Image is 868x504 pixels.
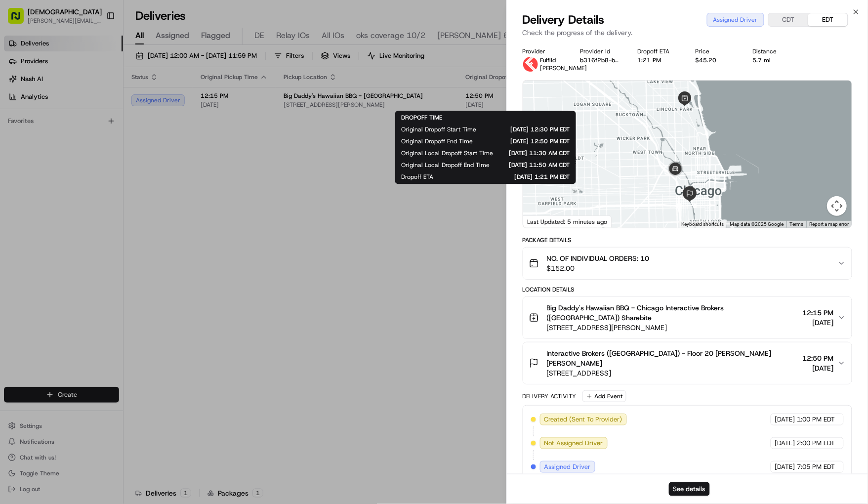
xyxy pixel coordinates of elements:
span: [DATE] 12:30 PM EDT [492,126,570,133]
span: [STREET_ADDRESS] [547,368,799,378]
div: Provider [523,47,565,55]
span: [STREET_ADDRESS][PERSON_NAME] [547,323,799,333]
span: 1:00 PM EDT [797,415,835,424]
span: Pylon [98,168,120,175]
div: Dropoff ETA [638,47,680,55]
span: Big Daddy's Hawaiian BBQ - Chicago Interactive Brokers ([GEOGRAPHIC_DATA]) Sharebite [547,303,799,323]
div: Package Details [523,236,852,244]
div: 💻 [83,144,91,152]
span: Assigned Driver [544,462,591,471]
span: [DATE] [775,462,795,471]
button: Start new chat [168,97,180,109]
span: Original Local Dropoff End Time [401,161,490,169]
button: CDT [769,13,808,26]
span: [DATE] [775,439,795,448]
button: Interactive Brokers ([GEOGRAPHIC_DATA]) - Floor 20 [PERSON_NAME] [PERSON_NAME][STREET_ADDRESS]12:... [523,342,852,384]
div: Price [695,47,737,55]
span: 12:50 PM [803,353,834,363]
span: Delivery Details [523,12,605,28]
div: We're available if you need us! [34,104,125,112]
div: 5.7 mi [753,56,795,64]
img: Nash [10,10,30,30]
img: profile_Fulflld_OnFleet_Thistle_SF.png [523,56,538,72]
span: [DATE] [775,415,795,424]
div: 📗 [10,144,18,152]
a: Report a map error [809,221,849,227]
span: Original Local Dropoff Start Time [401,149,493,157]
span: NO. OF INDIVIDUAL ORDERS: 10 [547,253,650,263]
span: Knowledge Base [20,143,76,153]
div: Provider Id [580,47,622,55]
span: Dropoff ETA [401,173,433,181]
p: Welcome 👋 [10,40,180,55]
span: Created (Sent To Provider) [544,415,622,424]
div: Start new chat [34,94,162,104]
span: Original Dropoff End Time [401,137,473,145]
button: Add Event [582,390,626,402]
a: Open this area in Google Maps (opens a new window) [526,215,558,228]
span: [DATE] 12:50 PM EDT [489,137,570,145]
span: Interactive Brokers ([GEOGRAPHIC_DATA]) - Floor 20 [PERSON_NAME] [PERSON_NAME] [547,348,799,368]
a: 💻API Documentation [80,139,163,157]
img: 1736555255976-a54dd68f-1ca7-489b-9aae-adbdc363a1c4 [10,94,28,112]
span: Map data ©2025 Google [730,221,784,227]
a: Terms [789,221,803,227]
div: Delivery Activity [523,392,577,400]
p: Check the progress of the delivery. [523,28,852,38]
button: NO. OF INDIVIDUAL ORDERS: 10$152.00 [523,248,852,279]
button: Map camera controls [827,196,847,216]
span: Original Dropoff Start Time [401,126,476,133]
span: 7:05 PM EDT [797,462,835,471]
span: Fulflld [540,56,556,64]
span: DROPOFF TIME [401,114,442,122]
span: [DATE] 11:50 AM CDT [505,161,570,169]
span: [DATE] 11:30 AM CDT [509,149,570,157]
button: EDT [808,13,848,26]
input: Clear [26,64,163,74]
span: API Documentation [93,143,159,153]
a: Powered byPylon [70,167,120,175]
div: 1:21 PM [638,56,680,64]
span: 12:15 PM [803,308,834,318]
span: Not Assigned Driver [544,439,603,448]
button: Big Daddy's Hawaiian BBQ - Chicago Interactive Brokers ([GEOGRAPHIC_DATA]) Sharebite[STREET_ADDRE... [523,297,852,338]
span: $152.00 [547,263,650,273]
div: Distance [753,47,795,55]
div: Last Updated: 5 minutes ago [523,215,612,228]
span: 2:00 PM EDT [797,439,835,448]
div: Location Details [523,286,852,294]
button: Keyboard shortcuts [681,221,724,228]
div: $45.20 [695,56,737,64]
span: [PERSON_NAME] [540,64,587,72]
span: [DATE] [803,363,834,373]
button: b316f2b8-b776-1b2a-d532-9107dbdafc28 [580,56,622,64]
img: Google [526,215,558,228]
span: [DATE] [803,318,834,328]
a: 📗Knowledge Base [6,139,80,157]
span: [DATE] 1:21 PM EDT [449,173,570,181]
button: See details [669,482,710,496]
